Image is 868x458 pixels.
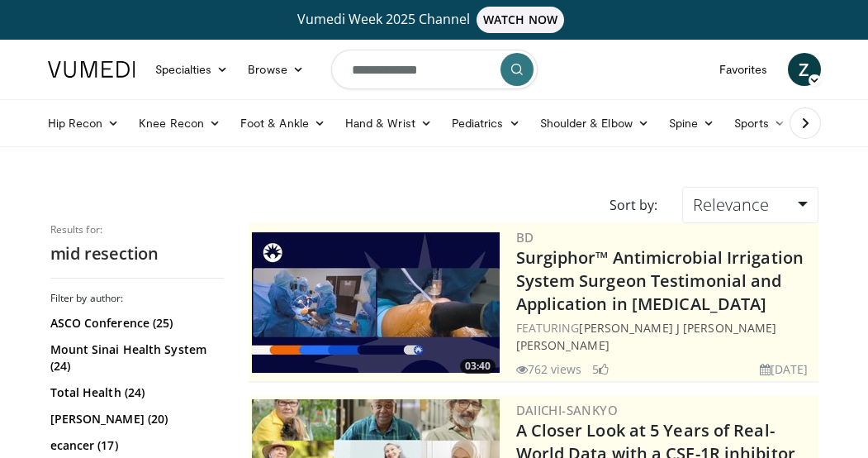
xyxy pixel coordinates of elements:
a: ASCO Conference (25) [50,315,220,332]
a: Total Health (24) [50,384,220,401]
span: WATCH NOW [477,7,564,33]
a: Specialties [145,53,239,86]
a: Knee Recon [129,107,230,140]
img: VuMedi Logo [48,61,135,78]
li: [DATE] [760,360,809,378]
li: 5 [592,360,609,378]
a: Browse [238,53,314,86]
a: ecancer (17) [50,437,220,454]
p: Results for: [50,223,224,236]
a: Shoulder & Elbow [530,107,659,140]
a: Pediatrics [442,107,530,140]
a: Hip Recon [38,107,130,140]
li: 762 views [516,360,582,378]
a: Vumedi Week 2025 ChannelWATCH NOW [38,7,831,33]
a: Surgiphor™ Antimicrobial Irrigation System Surgeon Testimonial and Application in [MEDICAL_DATA] [516,246,804,315]
h3: Filter by author: [50,292,224,305]
div: Sort by: [597,187,670,223]
a: Z [788,53,821,86]
div: FEATURING [516,319,815,354]
a: Hand & Wrist [335,107,442,140]
input: Search topics, interventions [331,50,538,89]
span: 03:40 [460,359,496,374]
a: Daiichi-Sankyo [516,402,619,418]
a: Favorites [709,53,778,86]
a: Sports [724,107,795,140]
a: Relevance [682,187,818,223]
img: 70422da6-974a-44ac-bf9d-78c82a89d891.300x170_q85_crop-smart_upscale.jpg [252,232,500,373]
h2: mid resection [50,243,224,265]
a: 03:40 [252,232,500,373]
span: Relevance [693,193,769,216]
a: Mount Sinai Health System (24) [50,341,220,375]
a: Spine [659,107,724,140]
a: [PERSON_NAME] J [PERSON_NAME] [PERSON_NAME] [516,320,777,353]
a: Foot & Ankle [230,107,335,140]
a: [PERSON_NAME] (20) [50,411,220,427]
a: BD [516,229,534,246]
